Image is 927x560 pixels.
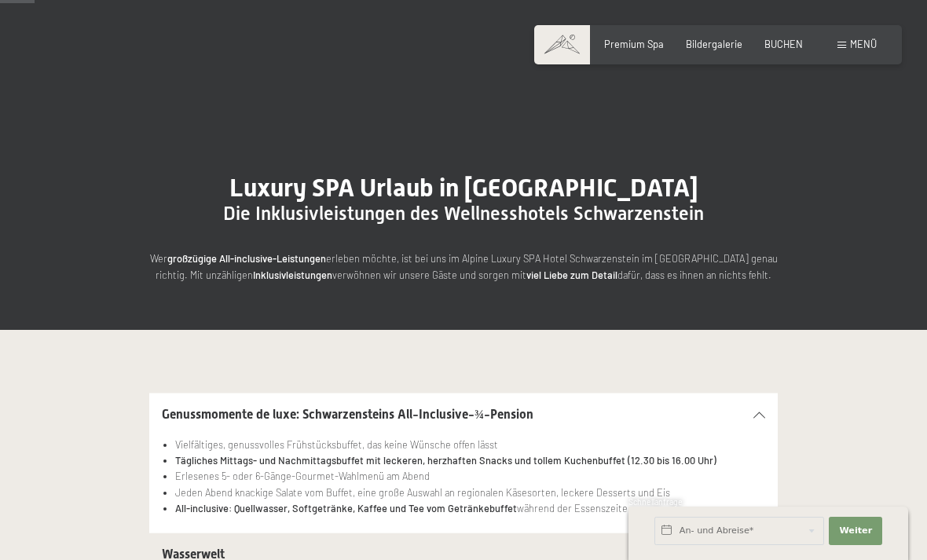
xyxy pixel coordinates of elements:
li: Vielfältiges, genussvolles Frühstücksbuffet, das keine Wünsche offen lässt [175,437,765,452]
strong: viel Liebe zum Detail [526,269,617,281]
span: Die Inklusivleistungen des Wellnesshotels Schwarzenstein [223,203,704,225]
strong: Tägliches Mittags- und Nachmittagsbuffet mit leckeren, herzhaften Snacks und tollem Kuchenbuffet ... [175,454,716,467]
span: Menü [850,38,877,50]
a: Premium Spa [604,38,664,50]
span: Genussmomente de luxe: Schwarzensteins All-Inclusive-¾-Pension [162,407,533,422]
p: Wer erleben möchte, ist bei uns im Alpine Luxury SPA Hotel Schwarzenstein im [GEOGRAPHIC_DATA] ge... [149,251,778,283]
button: Weiter [829,517,882,545]
li: Jeden Abend knackige Salate vom Buffet, eine große Auswahl an regionalen Käsesorten, leckere Dess... [175,485,765,500]
a: BUCHEN [764,38,803,50]
span: Schnellanfrage [628,497,683,507]
strong: großzügige All-inclusive-Leistungen [167,252,326,265]
li: während der Essenszeiten [175,500,765,516]
strong: All-inclusive: Quellwasser, Softgetränke, Kaffee und Tee vom Getränkebuffet [175,502,517,514]
li: Erlesenes 5- oder 6-Gänge-Gourmet-Wahlmenü am Abend [175,468,765,484]
span: Weiter [839,525,872,537]
span: Luxury SPA Urlaub in [GEOGRAPHIC_DATA] [229,173,698,203]
strong: Inklusivleistungen [253,269,332,281]
a: Bildergalerie [686,38,742,50]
